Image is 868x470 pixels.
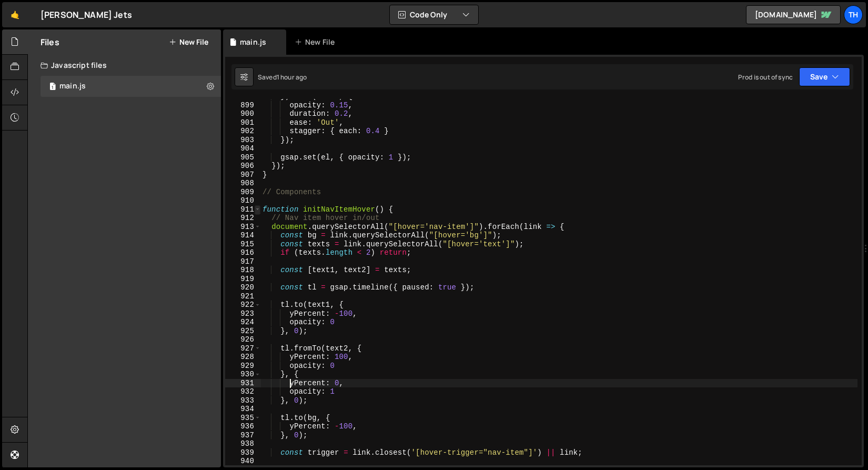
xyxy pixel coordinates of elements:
[28,55,221,76] div: Javascript files
[225,196,261,205] div: 910
[225,431,261,440] div: 937
[59,82,86,91] div: main.js
[225,335,261,344] div: 926
[225,188,261,197] div: 909
[225,248,261,257] div: 916
[799,67,850,86] button: Save
[225,127,261,136] div: 902
[225,379,261,388] div: 931
[225,109,261,118] div: 900
[225,301,261,309] div: 922
[225,344,261,353] div: 927
[225,162,261,171] div: 906
[225,414,261,423] div: 935
[225,275,261,284] div: 919
[225,257,261,266] div: 917
[225,179,261,188] div: 908
[225,118,261,127] div: 901
[225,136,261,145] div: 903
[225,292,261,301] div: 921
[225,422,261,431] div: 936
[41,76,221,97] div: 16759/45776.js
[225,231,261,240] div: 914
[225,370,261,379] div: 930
[277,73,307,82] div: 1 hour ago
[225,448,261,457] div: 939
[225,283,261,292] div: 920
[225,266,261,275] div: 918
[225,457,261,466] div: 940
[225,101,261,110] div: 899
[225,153,261,162] div: 905
[738,73,793,82] div: Prod is out of sync
[225,205,261,214] div: 911
[240,37,266,47] div: main.js
[295,37,339,47] div: New File
[169,38,208,46] button: New File
[225,309,261,318] div: 923
[390,5,478,24] button: Code Only
[49,83,56,92] span: 1
[225,396,261,405] div: 933
[225,362,261,371] div: 929
[258,73,307,82] div: Saved
[225,318,261,327] div: 924
[225,405,261,414] div: 934
[225,387,261,396] div: 932
[225,327,261,336] div: 925
[225,240,261,249] div: 915
[2,2,28,27] a: 🤙
[844,5,863,24] a: Th
[225,171,261,179] div: 907
[41,36,59,48] h2: Files
[225,144,261,153] div: 904
[225,439,261,448] div: 938
[225,214,261,223] div: 912
[41,8,132,21] div: [PERSON_NAME] Jets
[746,5,841,24] a: [DOMAIN_NAME]
[225,353,261,362] div: 928
[225,223,261,232] div: 913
